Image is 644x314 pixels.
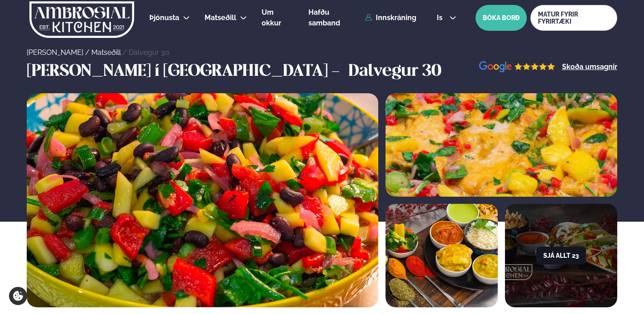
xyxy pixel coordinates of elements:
[530,5,617,31] a: MATUR FYRIR FYRIRTÆKI
[29,1,135,38] img: logo
[27,48,83,57] a: [PERSON_NAME]
[262,8,281,27] span: Um okkur
[205,13,236,22] span: Matseðill
[149,13,179,22] span: Þjónusta
[437,14,445,21] span: is
[562,63,617,70] a: Skoða umsagnir
[430,14,463,21] button: is
[386,93,617,197] img: image alt
[27,93,378,307] img: image alt
[205,12,236,23] a: Matseðill
[349,61,441,83] h3: Dalvegur 30
[9,287,27,305] a: Cookie settings
[262,7,294,29] a: Um okkur
[308,8,340,27] span: Hafðu samband
[476,5,527,31] button: BÓKA BORÐ
[308,7,361,29] a: Hafðu samband
[123,48,129,57] span: /
[85,48,91,57] span: /
[479,61,555,73] img: image alt
[91,48,121,57] a: Matseðill
[27,61,344,83] h3: [PERSON_NAME] í [GEOGRAPHIC_DATA] -
[386,204,498,307] img: image alt
[365,14,416,22] a: Innskráning
[149,12,179,23] a: Þjónusta
[536,247,586,264] button: Sjá allt 23
[129,48,169,57] a: Dalvegur 30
